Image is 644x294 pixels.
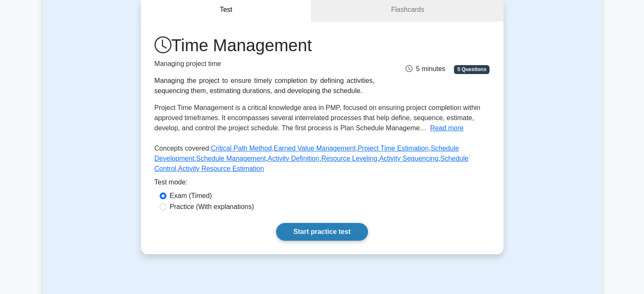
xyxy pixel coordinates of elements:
[196,155,266,162] a: Schedule Management
[211,145,272,152] a: Critical Path Method
[454,65,489,74] span: 5 Questions
[430,123,464,133] button: Read more
[276,223,368,241] a: Start practice test
[155,104,481,132] span: Project Time Management is a critical knowledge area in PMP, focused on ensuring project completi...
[357,145,428,152] a: Project Time Estimation
[155,59,375,69] p: Managing project time
[170,191,212,201] label: Exam (Timed)
[379,155,439,162] a: Activity Sequencing
[406,65,445,72] span: 5 minutes
[274,145,356,152] a: Earned Value Management
[170,202,254,212] label: Practice (With explanations)
[155,155,469,172] a: Schedule Control
[268,155,319,162] a: Activity Definition
[155,35,375,55] h1: Time Management
[321,155,378,162] a: Resource Leveling
[155,76,375,96] div: Managing the project to ensure timely completion by defining activities, sequencing them, estimat...
[155,143,490,177] p: Concepts covered: , , , , , , , , ,
[155,177,490,191] div: Test mode:
[178,165,264,172] a: Activity Resource Estimation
